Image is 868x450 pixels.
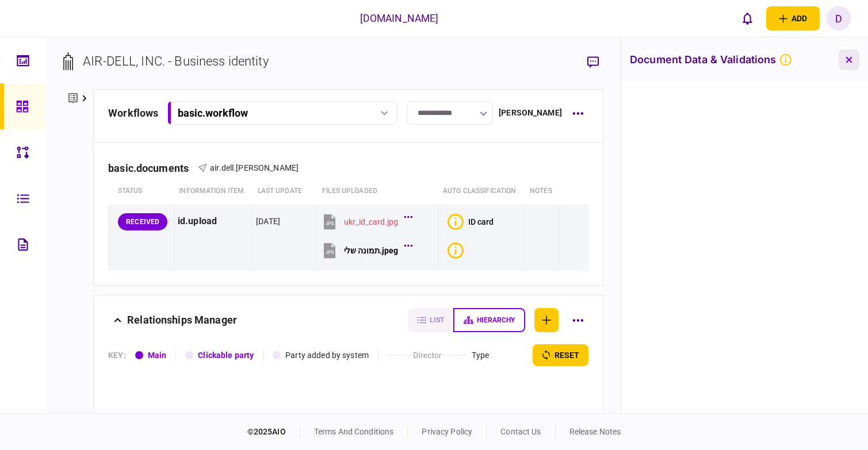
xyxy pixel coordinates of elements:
div: ID card [468,217,494,226]
div: workflows [108,105,158,121]
th: last update [252,178,317,205]
a: contact us [500,427,541,436]
button: Bad qualityID card [448,214,494,230]
div: id.upload [178,209,247,234]
th: auto classification [437,178,524,205]
span: list [430,316,444,324]
div: AIR-DELL, INC. - Business identity [83,52,268,71]
button: ukr_id_card.jpg [321,209,410,234]
div: ukr_id_card.jpg [344,217,398,226]
div: [DOMAIN_NAME] [360,11,439,26]
div: [DATE] [256,216,280,227]
svg: Bad quality [779,53,793,67]
h3: document data & validations [630,53,793,67]
div: basic.documents [108,162,198,174]
a: privacy policy [422,427,472,436]
div: Bad quality [448,214,464,230]
button: תמונה שלי.jpeg [321,237,410,263]
th: Information item [173,178,251,205]
div: Relationships Manager [127,308,237,332]
div: RECEIVED [118,213,167,230]
a: release notes [569,427,621,436]
button: open adding identity options [766,6,820,30]
button: open notifications list [735,6,759,30]
button: reset [533,344,588,366]
span: air.dell.[PERSON_NAME] [210,163,299,172]
div: Main [148,349,167,361]
th: status [109,178,174,205]
th: Files uploaded [316,178,437,205]
button: Bad quality [448,243,468,259]
div: [PERSON_NAME] [499,107,562,119]
div: Clickable party [198,349,254,361]
span: hierarchy [477,316,515,324]
button: list [408,308,453,332]
div: תמונה שלי.jpeg [344,246,398,255]
button: hierarchy [453,308,525,332]
div: Type [472,349,490,361]
div: Party added by system [285,349,369,361]
div: KEY : [108,349,126,361]
div: Bad quality [448,243,464,259]
button: basic.workflow [167,101,397,125]
a: terms and conditions [314,427,394,436]
th: notes [524,178,559,205]
div: basic.workflow [178,107,248,119]
button: D [827,6,851,30]
div: © 2025 AIO [247,426,300,438]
